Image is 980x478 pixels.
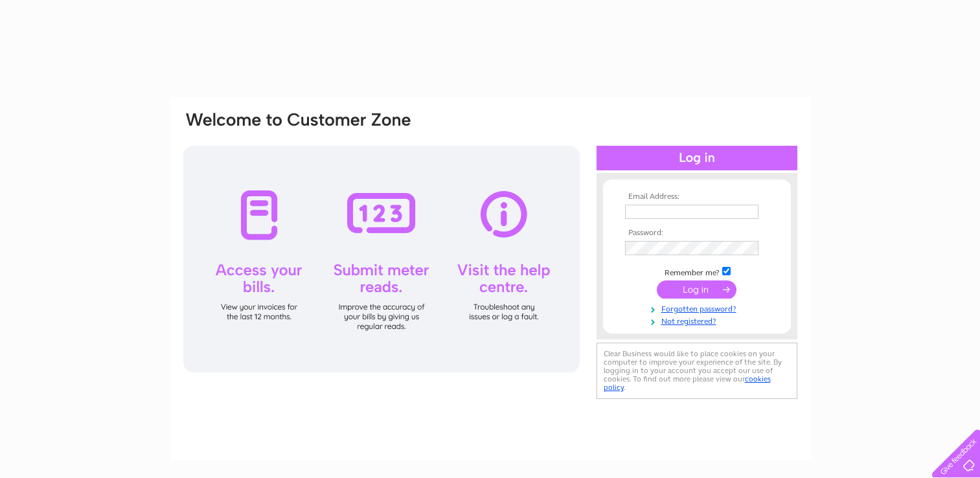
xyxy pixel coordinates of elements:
a: Forgotten password? [625,302,772,314]
a: cookies policy [604,374,771,392]
th: Email Address: [622,192,772,201]
div: Clear Business would like to place cookies on your computer to improve your experience of the sit... [597,343,797,399]
input: Submit [657,280,736,299]
th: Password: [622,229,772,238]
a: Not registered? [625,314,772,326]
td: Remember me? [622,265,772,278]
